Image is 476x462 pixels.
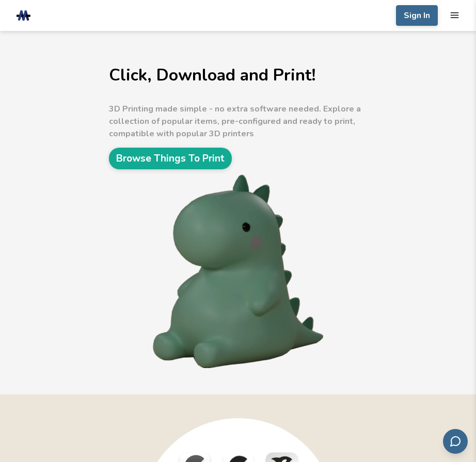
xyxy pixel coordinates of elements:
[396,5,438,26] button: Sign In
[450,10,459,20] button: mobile navigation menu
[443,429,468,454] button: Send feedback via email
[109,66,367,84] h1: Click, Download and Print!
[109,103,367,140] p: 3D Printing made simple - no extra software needed. Explore a collection of popular items, pre-co...
[109,148,232,169] a: Browse Things To Print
